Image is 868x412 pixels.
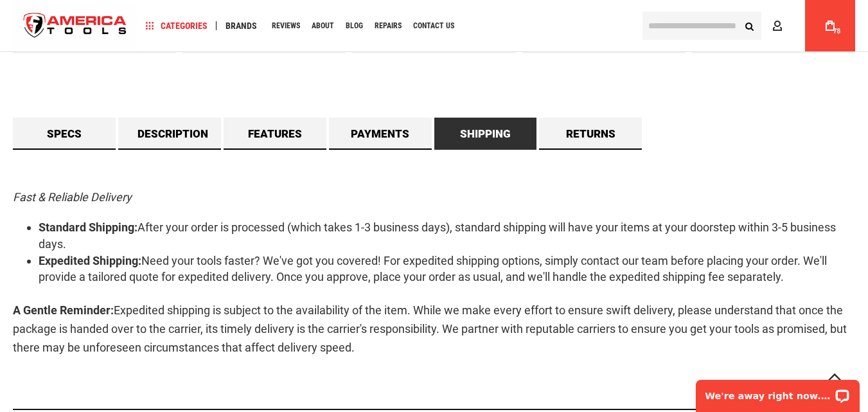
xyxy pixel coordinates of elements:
a: store logo [13,2,137,50]
span: Repairs [375,22,402,30]
a: About [306,17,340,35]
button: Search [737,13,761,38]
span: About [312,22,334,30]
span: Blog [346,22,363,30]
span: Reviews [272,22,300,30]
strong: A Gentle Reminder: [13,303,114,317]
a: Payments [329,118,432,150]
a: Contact Us [407,17,460,35]
strong: Standard Shipping: [39,220,137,234]
span: 78 [833,28,840,35]
a: Description [118,118,221,150]
img: America Tools [13,2,137,50]
span: Contact Us [413,22,454,30]
span: Brands [226,21,257,30]
a: Repairs [369,17,407,35]
a: Blog [340,17,369,35]
a: Returns [539,118,642,150]
li: Need your tools faster? We've got you covered! For expedited shipping options, simply contact our... [39,253,855,285]
p: Expedited shipping is subject to the availability of the item. While we make every effort to ensu... [13,301,855,357]
a: Shipping [434,118,537,150]
iframe: LiveChat chat widget [687,372,868,412]
span: Categories [146,21,208,30]
a: Categories [140,17,213,35]
a: Features [224,118,326,150]
a: Brands [220,17,263,35]
li: After your order is processed (which takes 1-3 business days), standard shipping will have your i... [39,219,855,252]
em: Fast & Reliable Delivery [13,190,132,204]
a: Reviews [266,17,306,35]
a: Specs [13,118,116,150]
strong: Expedited Shipping: [39,254,141,267]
